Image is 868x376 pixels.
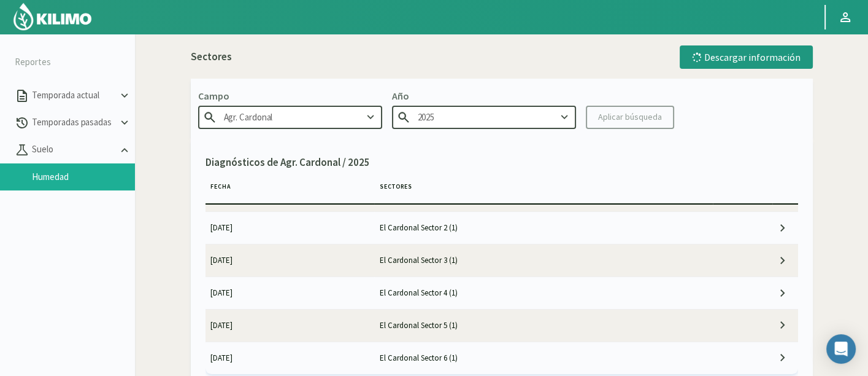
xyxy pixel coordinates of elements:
[29,88,118,103] p: Temporada actual
[205,342,375,374] td: [DATE]
[29,143,118,157] p: Suelo
[374,245,713,276] td: El Cardonal Sector 3 (1)
[205,177,375,204] th: Fecha
[198,88,382,103] p: Campo
[392,88,576,103] p: Año
[692,51,801,63] div: Descargar información
[12,2,93,31] img: Kilimo
[392,106,576,128] input: Escribe para buscar
[205,309,375,341] td: [DATE]
[32,171,135,182] a: Humedad
[205,245,375,276] td: [DATE]
[205,277,375,309] td: [DATE]
[374,277,713,309] td: El Cardonal Sector 4 (1)
[374,342,713,374] td: El Cardonal Sector 6 (1)
[205,155,798,171] p: Diagnósticos de Agr. Cardonal / 2025
[191,49,232,65] p: Sectores
[374,177,713,204] th: Sectores
[680,45,813,69] button: Descargar información
[205,212,375,244] td: [DATE]
[374,212,713,244] td: El Cardonal Sector 2 (1)
[374,309,713,341] td: El Cardonal Sector 5 (1)
[29,116,118,130] p: Temporadas pasadas
[826,334,856,364] div: Open Intercom Messenger
[198,106,382,128] input: Escribe para buscar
